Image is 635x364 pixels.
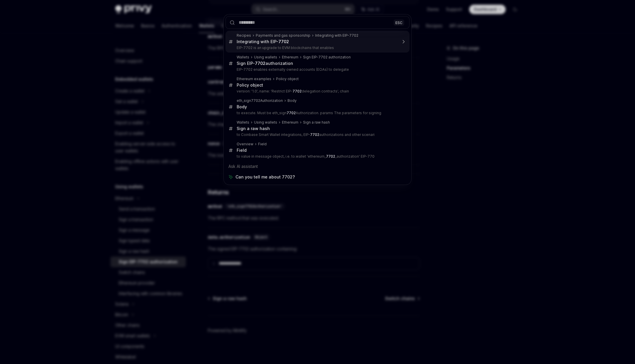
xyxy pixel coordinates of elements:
[276,77,299,81] div: Policy object
[303,55,351,60] div: Sign EIP-7702 authorization
[394,19,404,26] div: ESC
[237,67,397,72] p: EIP-7702 enables externally owned accounts (EOAs) to delegate
[237,104,247,109] div: Body
[237,33,251,38] div: Recipes
[254,120,277,125] div: Using wallets
[282,55,298,60] div: Ethereum
[237,154,397,159] p: to value in message object, i.e. to.wallet 'ethereum_ _authorization' EIP-770
[237,148,247,153] div: Field
[237,45,397,50] p: EIP-7702 is an upgrade to EVM blockchains that enables
[237,120,249,125] div: Wallets
[237,89,397,94] p: version: '1.0', name: 'Restrict EIP- delegation contracts', chain
[237,132,397,137] p: to Coinbase Smart Wallet integrations, EIP- authorizations and other scenari
[237,82,263,88] div: Policy object
[237,126,270,131] div: Sign a raw hash
[225,161,410,172] div: Ask AI assistant
[237,98,283,103] div: eth_sign7702Authorization
[255,61,265,66] b: 7702
[278,39,289,44] b: 7702
[258,142,267,146] div: Field
[256,33,310,38] div: Payments and gas sponsorship
[303,120,330,125] div: Sign a raw hash
[310,132,319,137] b: 7702
[237,55,249,60] div: Wallets
[293,89,302,93] b: 7702
[237,142,253,146] div: Overview
[237,77,271,81] div: Ethereum examples
[254,55,277,60] div: Using wallets
[237,61,293,66] div: Sign EIP- authorization
[287,111,296,115] b: 7702
[326,154,335,159] b: 7702
[282,120,298,125] div: Ethereum
[315,33,358,38] div: Integrating with EIP-7702
[237,39,289,44] div: Integrating with EIP-
[288,98,297,103] div: Body
[235,174,295,180] span: Can you tell me about 7702?
[237,111,397,115] p: to execute. Must be eth_sign Authorization. params The parameters for signing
